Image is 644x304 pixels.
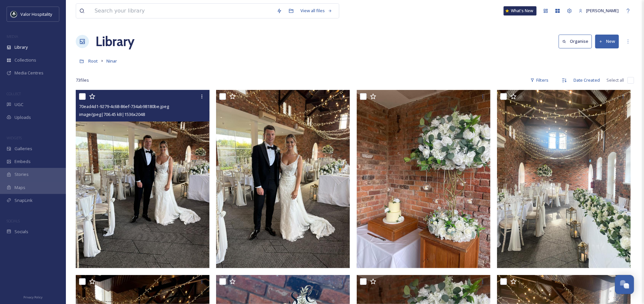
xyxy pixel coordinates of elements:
[14,146,32,152] span: Galleries
[88,57,98,65] a: Root
[14,114,31,121] span: Uploads
[297,4,336,17] a: View all files
[76,77,89,83] span: 73 file s
[14,158,31,165] span: Embeds
[79,103,169,109] span: 70ead4d1-9279-4c68-86ef-734ab98180be.jpeg
[23,293,42,301] a: Privacy Policy
[88,58,98,64] span: Root
[575,4,622,17] a: [PERSON_NAME]
[14,44,28,50] span: Library
[607,77,624,83] span: Select all
[106,57,117,65] a: Ninar
[504,6,537,15] a: What's New
[91,4,273,18] input: Search your library
[14,171,29,178] span: Stories
[14,184,25,191] span: Maps
[559,35,592,48] button: Organise
[357,90,490,268] img: 783bb444-e14a-462a-9a1f-3d92bbfcaf80.jpeg
[14,57,36,63] span: Collections
[76,90,210,268] img: 70ead4d1-9279-4c68-86ef-734ab98180be.jpeg
[497,90,631,268] img: f3980848-4940-425a-a9c2-a1ec00b04610.jpeg
[559,35,595,48] a: Organise
[11,11,17,17] img: images
[586,8,619,14] span: [PERSON_NAME]
[14,197,33,204] span: SnapLink
[615,275,634,294] button: Open Chat
[14,229,28,235] span: Socials
[7,218,20,223] span: SOCIALS
[106,58,117,64] span: Ninar
[14,101,23,108] span: UGC
[79,111,145,117] span: image/jpeg | 706.45 kB | 1536 x 2048
[216,90,350,268] img: 233e207c-a72f-4572-b410-ec42f06087f2.jpeg
[7,91,21,96] span: COLLECT
[7,135,22,140] span: WIDGETS
[20,11,52,17] span: Valor Hospitality
[14,70,43,76] span: Media Centres
[527,74,552,87] div: Filters
[570,74,603,87] div: Date Created
[7,34,18,39] span: MEDIA
[595,35,619,48] button: New
[23,295,42,299] span: Privacy Policy
[96,32,134,51] a: Library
